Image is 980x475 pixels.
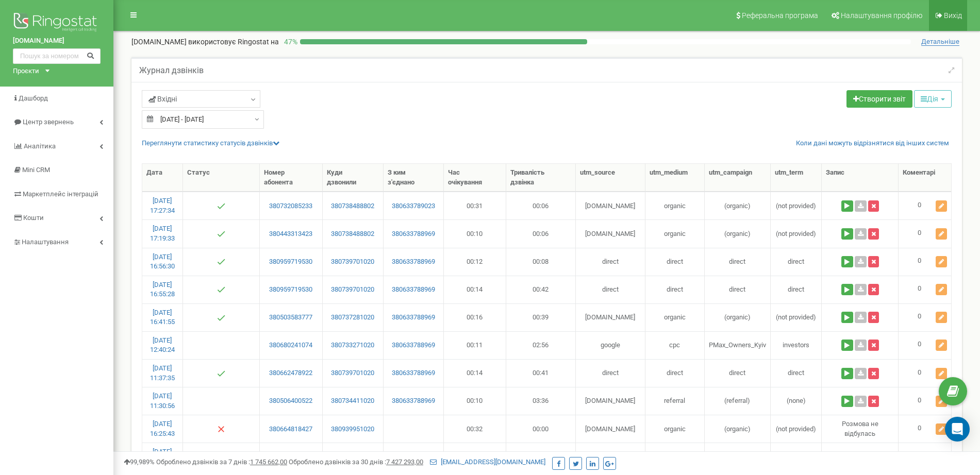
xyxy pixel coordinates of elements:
a: [DATE] 16:56:30 [150,253,175,270]
a: Завантажити [855,284,867,295]
td: 00:32 [444,415,506,443]
td: [DOMAIN_NAME] [576,303,645,331]
td: direct [771,276,822,303]
td: 0 [899,443,951,470]
th: utm_mеdium [645,164,705,192]
a: Завантажити [855,340,867,351]
td: (organic) [705,219,771,247]
td: direct [576,248,645,276]
a: Вхідні [142,90,260,108]
td: (referral) [705,387,771,415]
button: Видалити запис [868,368,879,379]
td: 0 [899,415,951,443]
a: [DATE] 16:55:28 [150,281,175,298]
button: Видалити запис [868,340,879,351]
td: 0 [899,219,951,247]
td: google [576,331,645,359]
th: utm_sourcе [576,164,645,192]
td: 00:42 [506,276,576,303]
button: Видалити запис [868,256,879,267]
span: 99,989% [124,458,155,466]
img: Успішний [217,369,225,378]
td: (not provided) [771,303,822,331]
td: (organic) [705,192,771,219]
td: 0 [899,192,951,219]
a: 380633789023 [388,201,439,211]
td: 0 [899,248,951,276]
td: 00:41 [506,359,576,387]
th: Дата [142,164,183,192]
a: [DATE] 17:27:34 [150,197,175,214]
a: 380443313423 [264,229,319,239]
th: Куди дзвонили [323,164,384,192]
a: 380739701020 [327,285,379,295]
div: Проєкти [13,66,39,76]
td: 0 [899,303,951,331]
span: Налаштування [22,238,69,246]
a: 380959719530 [264,285,319,295]
td: [DOMAIN_NAME] [576,387,645,415]
td: direct [645,359,705,387]
a: [DATE] 16:41:55 [150,309,175,326]
td: [DOMAIN_NAME] [576,192,645,219]
td: 0 [899,387,951,415]
a: 380738488802 [327,201,379,211]
td: 00:10 [444,219,506,247]
a: Переглянути статистику статусів дзвінків [142,139,279,147]
td: organic [645,219,705,247]
td: 00:11 [444,331,506,359]
button: Видалити запис [868,200,879,212]
th: utm_tеrm [771,164,822,192]
img: Немає відповіді [217,425,225,433]
a: 380733271020 [327,341,379,350]
td: investors [771,331,822,359]
button: Видалити запис [868,396,879,407]
td: 00:14 [444,276,506,303]
th: Тривалість дзвінка [506,164,576,192]
td: 00:14 [444,359,506,387]
img: Успішний [217,230,225,238]
img: Успішний [217,202,225,210]
th: utm_cаmpaign [705,164,771,192]
a: [DATE] 11:30:56 [150,392,175,410]
a: 380680241074 [264,341,319,350]
a: [EMAIL_ADDRESS][DOMAIN_NAME] [430,458,545,466]
td: direct [771,359,822,387]
a: 380738488802 [327,229,379,239]
a: 380664818427 [264,425,319,434]
td: 0 [899,359,951,387]
td: 02:56 [506,331,576,359]
td: cpc [645,331,705,359]
a: Завантажити [855,312,867,323]
td: direct [645,248,705,276]
button: Видалити запис [868,228,879,240]
span: Оброблено дзвінків за 7 днів : [156,458,287,466]
td: organic [645,415,705,443]
span: Аналiтика [24,142,56,150]
a: 380633788969 [388,285,439,295]
a: [DATE] 16:25:43 [150,420,175,437]
p: 47 % [279,37,300,47]
button: Дія [914,90,952,108]
button: Видалити запис [868,284,879,295]
a: [DATE] 16:23:33 [150,448,175,465]
span: Центр звернень [23,118,74,126]
a: 380633788969 [388,396,439,406]
th: Запис [822,164,899,192]
td: 00:12 [444,248,506,276]
span: Реферальна програма [742,11,818,20]
td: direct [576,359,645,387]
a: Завантажити [855,200,867,212]
td: (not provided) [771,415,822,443]
span: використовує Ringostat на [188,38,279,46]
th: З ким з'єднано [384,164,444,192]
a: 380633788969 [388,257,439,267]
a: 380506400522 [264,396,319,406]
td: 0 [899,331,951,359]
button: Видалити запис [868,312,879,323]
td: (not provided) [771,192,822,219]
span: Маркетплейс інтеграцій [23,190,98,198]
td: referral [645,387,705,415]
td: (organic) [705,415,771,443]
a: 380739701020 [327,257,379,267]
